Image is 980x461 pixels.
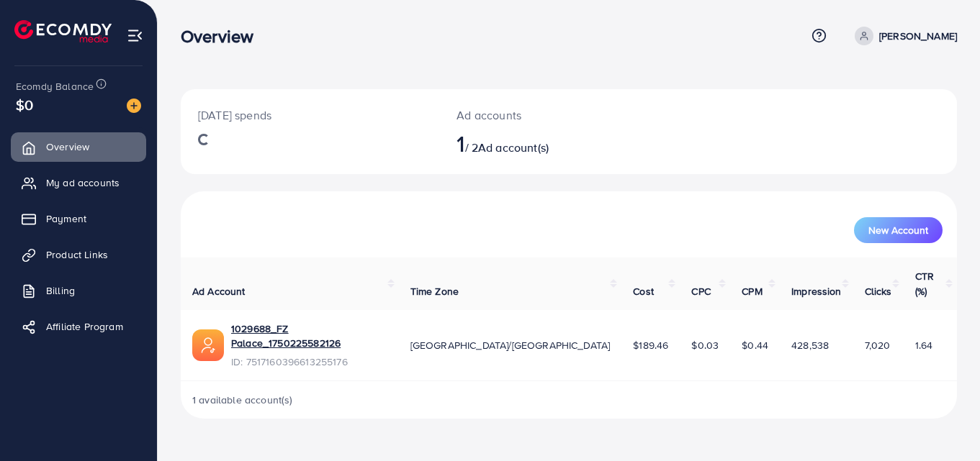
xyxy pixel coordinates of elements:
[865,338,891,352] span: 7,020
[46,211,86,226] span: Payment
[915,269,934,298] span: CTR (%)
[231,321,387,351] a: 1029688_FZ Palace_1750225582126
[11,204,146,233] a: Payment
[879,27,957,45] p: [PERSON_NAME]
[457,129,616,157] h2: / 2
[915,338,933,352] span: 1.64
[14,20,112,42] img: logo
[231,355,387,369] span: ID: 7517160396613255176
[742,284,762,298] span: CPM
[46,175,120,190] span: My ad accounts
[691,338,719,352] span: $0.03
[410,284,459,298] span: Time Zone
[791,338,829,352] span: 428,538
[16,79,94,93] span: Ecomdy Balance
[478,140,549,155] span: Ad account(s)
[633,284,654,298] span: Cost
[192,393,293,407] span: 1 available account(s)
[865,284,892,298] span: Clicks
[691,284,710,298] span: CPC
[11,132,146,161] a: Overview
[457,106,616,124] p: Ad accounts
[849,27,957,45] a: [PERSON_NAME]
[742,338,768,352] span: $0.44
[16,94,33,115] span: $0
[181,26,265,47] h3: Overview
[46,283,75,298] span: Billing
[127,27,143,44] img: menu
[46,319,123,334] span: Affiliate Program
[11,276,146,305] a: Billing
[192,329,224,361] img: ic-ads-acc.e4c84228.svg
[633,338,668,352] span: $189.46
[11,312,146,341] a: Affiliate Program
[46,247,108,262] span: Product Links
[127,99,141,113] img: image
[198,106,422,124] p: [DATE] spends
[854,217,943,243] button: New Account
[457,127,464,160] span: 1
[11,240,146,269] a: Product Links
[868,225,928,235] span: New Account
[11,168,146,197] a: My ad accounts
[46,140,89,154] span: Overview
[410,338,611,352] span: [GEOGRAPHIC_DATA]/[GEOGRAPHIC_DATA]
[192,284,246,298] span: Ad Account
[791,284,842,298] span: Impression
